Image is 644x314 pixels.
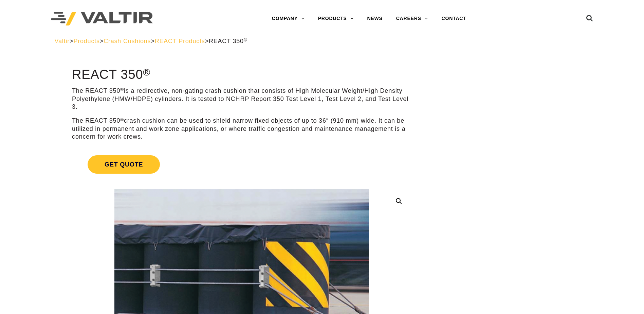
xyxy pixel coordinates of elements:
a: Valtir [55,38,70,45]
h1: REACT 350 [72,68,411,82]
sup: ® [143,67,150,77]
div: > > > > [55,37,590,45]
span: REACT 350 [209,38,247,45]
a: CAREERS [389,12,435,25]
a: PRODUCTS [311,12,361,25]
a: Get Quote [72,147,411,182]
sup: ® [244,37,247,42]
a: CONTACT [435,12,473,25]
a: NEWS [361,12,389,25]
sup: ® [120,87,124,92]
a: REACT Products [155,38,205,45]
a: Products [73,38,99,45]
p: The REACT 350 crash cushion can be used to shield narrow fixed objects of up to 36″ (910 mm) wide... [72,117,411,141]
a: COMPANY [265,12,311,25]
span: Get Quote [88,155,160,174]
sup: ® [120,117,124,122]
a: Crash Cushions [104,38,151,45]
p: The REACT 350 is a redirective, non-gating crash cushion that consists of High Molecular Weight/H... [72,87,411,111]
img: Valtir [51,12,153,26]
